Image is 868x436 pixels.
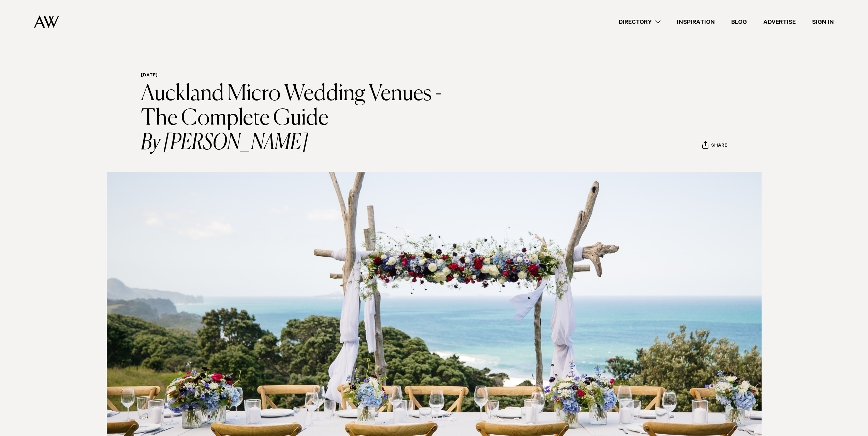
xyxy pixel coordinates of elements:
[141,131,456,155] i: By [PERSON_NAME]
[711,143,727,149] span: Share
[723,17,755,27] a: Blog
[141,82,456,155] h1: Auckland Micro Wedding Venues - The Complete Guide
[669,17,723,27] a: Inspiration
[141,73,456,79] h6: [DATE]
[34,15,59,28] img: Auckland Weddings Logo
[610,17,669,27] a: Directory
[755,17,804,27] a: Advertise
[702,141,727,151] button: Share
[804,17,842,27] a: Sign In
